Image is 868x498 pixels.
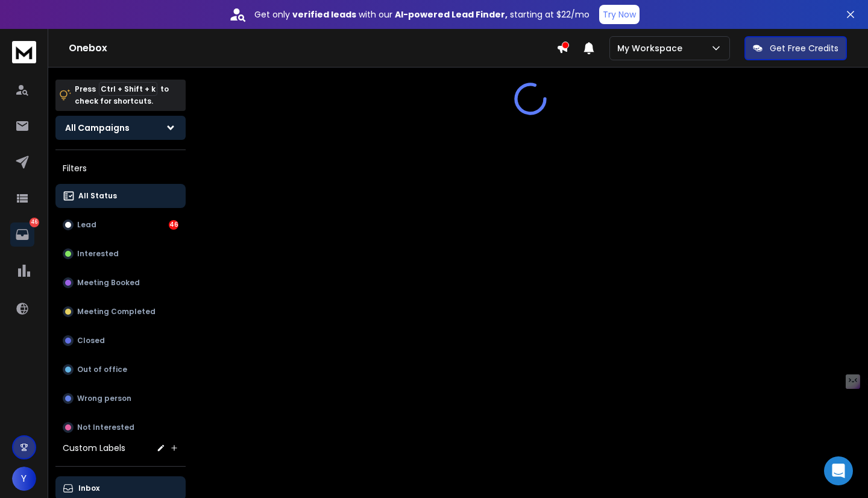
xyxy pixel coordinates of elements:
[78,191,117,201] p: All Status
[77,278,140,288] p: Meeting Booked
[254,8,590,20] p: Get only with our starting at $22/mo
[77,249,119,259] p: Interested
[10,222,34,247] a: 46
[744,36,847,60] button: Get Free Credits
[55,386,186,411] button: Wrong person
[55,116,186,140] button: All Campaigns
[55,242,186,266] button: Interested
[770,42,838,54] p: Get Free Credits
[19,19,29,29] img: logo_orange.svg
[55,213,186,237] button: Lead46
[65,122,130,134] h1: All Campaigns
[63,71,92,79] div: Dominio
[19,31,29,41] img: website_grey.svg
[292,8,356,20] strong: verified leads
[55,184,186,208] button: All Status
[395,8,508,20] strong: AI-powered Lead Finder,
[169,220,178,230] div: 46
[55,300,186,324] button: Meeting Completed
[77,365,127,374] p: Out of office
[75,83,169,107] p: Press to check for shortcuts.
[55,160,186,177] h3: Filters
[12,41,36,63] img: logo
[617,42,687,54] p: My Workspace
[599,5,640,24] button: Try Now
[55,329,186,353] button: Closed
[55,415,186,440] button: Not Interested
[12,467,36,491] button: Y
[77,394,131,403] p: Wrong person
[50,70,60,80] img: tab_domain_overview_orange.svg
[30,218,39,227] p: 46
[31,31,89,41] div: Dominio: [URL]
[77,307,156,317] p: Meeting Completed
[63,442,125,454] h3: Custom Labels
[78,484,99,493] p: Inbox
[55,271,186,295] button: Meeting Booked
[128,70,138,80] img: tab_keywords_by_traffic_grey.svg
[77,423,134,432] p: Not Interested
[99,82,157,96] span: Ctrl + Shift + k
[77,220,96,230] p: Lead
[34,19,59,29] div: v 4.0.24
[142,71,192,79] div: Palabras clave
[69,41,556,55] h1: Onebox
[55,358,186,382] button: Out of office
[603,8,636,20] p: Try Now
[77,336,105,345] p: Closed
[824,456,853,485] div: Open Intercom Messenger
